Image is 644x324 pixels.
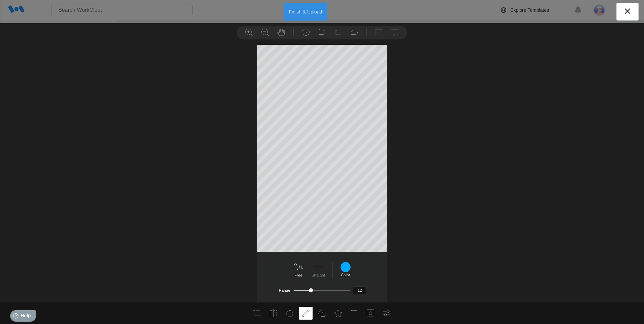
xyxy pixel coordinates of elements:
label: Straight [312,273,325,277]
label: Range [279,288,290,292]
button: Finish & Upload [284,3,328,21]
label: Color [341,273,350,277]
label: Free [294,273,302,277]
div: Color [340,262,351,277]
